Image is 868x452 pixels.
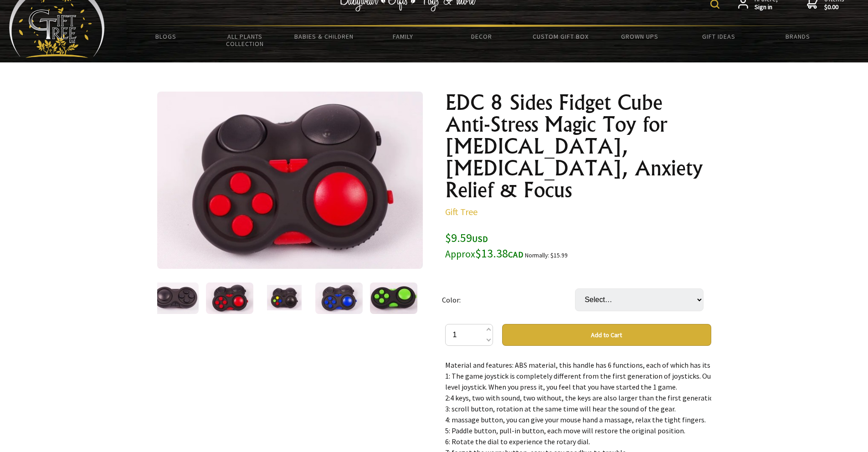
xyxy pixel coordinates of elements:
[267,281,302,315] img: EDC 8 Sides Fidget Cube Anti-Stress Magic Toy for Autism, ADHD, Anxiety Relief & Focus
[205,27,284,53] a: All Plants Collection
[127,27,205,46] a: BLOGS
[363,27,442,46] a: Family
[370,282,417,314] img: EDC 8 Sides Fidget Cube Anti-Stress Magic Toy for Autism, ADHD, Anxiety Relief & Focus
[315,282,363,314] img: EDC 8 Sides Fidget Cube Anti-Stress Magic Toy for Autism, ADHD, Anxiety Relief & Focus
[445,248,475,260] small: Approx
[442,276,575,324] td: Color:
[508,249,524,260] span: CAD
[445,92,711,201] h1: EDC 8 Sides Fidget Cube Anti-Stress Magic Toy for [MEDICAL_DATA], [MEDICAL_DATA], Anxiety Relief ...
[206,282,253,314] img: EDC 8 Sides Fidget Cube Anti-Stress Magic Toy for Autism, ADHD, Anxiety Relief & Focus
[151,282,199,314] img: EDC 8 Sides Fidget Cube Anti-Stress Magic Toy for Autism, ADHD, Anxiety Relief & Focus
[600,27,679,46] a: Grown Ups
[679,27,758,46] a: Gift Ideas
[824,3,844,11] strong: $0.00
[521,27,600,46] a: Custom Gift Box
[755,3,778,11] strong: Sign in
[445,230,524,261] span: $9.59 $13.38
[445,206,478,217] a: Gift Tree
[472,234,488,244] span: USD
[758,27,837,46] a: Brands
[525,252,568,259] small: Normally: $15.99
[284,27,363,46] a: Babies & Children
[442,27,521,46] a: Decor
[502,324,711,346] button: Add to Cart
[157,92,423,269] img: EDC 8 Sides Fidget Cube Anti-Stress Magic Toy for Autism, ADHD, Anxiety Relief & Focus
